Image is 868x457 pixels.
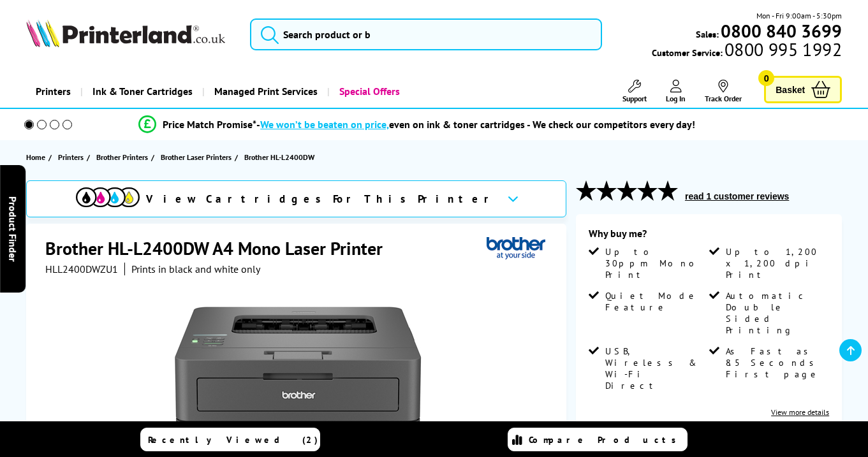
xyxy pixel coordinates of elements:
span: Automatic Double Sided Printing [726,290,827,336]
span: Brother Laser Printers [161,150,232,164]
a: Log In [666,80,686,103]
a: Home [26,150,48,164]
img: Printerland Logo [26,19,225,47]
span: 0800 995 1992 [723,43,842,55]
button: read 1 customer reviews [681,191,793,202]
a: Printerland Logo [26,19,234,50]
span: Basket [776,81,805,98]
b: 0800 840 3699 [721,19,842,43]
h1: Brother HL-L2400DW A4 Mono Laser Printer [45,236,395,260]
span: Printers [58,150,84,164]
span: Product Finder [6,196,19,261]
span: Price Match Promise* [163,118,256,131]
a: View more details [771,407,829,417]
span: USB, Wireless & Wi-Fi Direct [605,345,707,391]
div: Why buy me? [589,227,829,246]
span: Up to 30ppm Mono Print [605,246,707,280]
a: Brother HL-L2400DW [244,150,318,164]
div: - even on ink & toner cartridges - We check our competitors every day! [256,118,695,131]
a: Printers [26,75,80,108]
img: View Cartridges [76,187,140,207]
a: 0800 840 3699 [719,25,842,37]
span: Quiet Mode Feature [605,290,707,313]
a: Basket 0 [764,76,842,103]
span: View Cartridges For This Printer [146,192,497,206]
span: Home [26,150,45,164]
span: Log In [666,94,686,103]
span: HLL2400DWZU1 [45,263,118,275]
a: Recently Viewed (2) [140,428,320,451]
li: modal_Promise [6,113,827,136]
span: Compare Products [529,434,683,446]
a: Brother Laser Printers [161,150,235,164]
span: Brother Printers [96,150,148,164]
span: Support [622,94,647,103]
span: Up to 1,200 x 1,200 dpi Print [726,246,827,280]
span: Brother HL-L2400DW [244,150,314,164]
span: Recently Viewed (2) [148,434,318,446]
span: As Fast as 8.5 Seconds First page [726,345,827,380]
img: Brother [487,236,545,260]
span: We won’t be beaten on price, [260,118,389,131]
span: 0 [758,70,774,86]
a: Track Order [705,80,742,103]
a: Special Offers [327,75,409,108]
span: Ink & Toner Cartridges [92,75,193,108]
a: Ink & Toner Cartridges [80,75,202,108]
i: Prints in black and white only [131,263,260,275]
span: Customer Service: [652,43,842,59]
span: Mon - Fri 9:00am - 5:30pm [756,10,842,22]
a: Printers [58,150,87,164]
a: Compare Products [508,428,688,451]
span: Sales: [696,28,719,40]
a: Managed Print Services [202,75,327,108]
a: Brother Printers [96,150,151,164]
input: Search product or b [250,18,602,50]
a: Support [622,80,647,103]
